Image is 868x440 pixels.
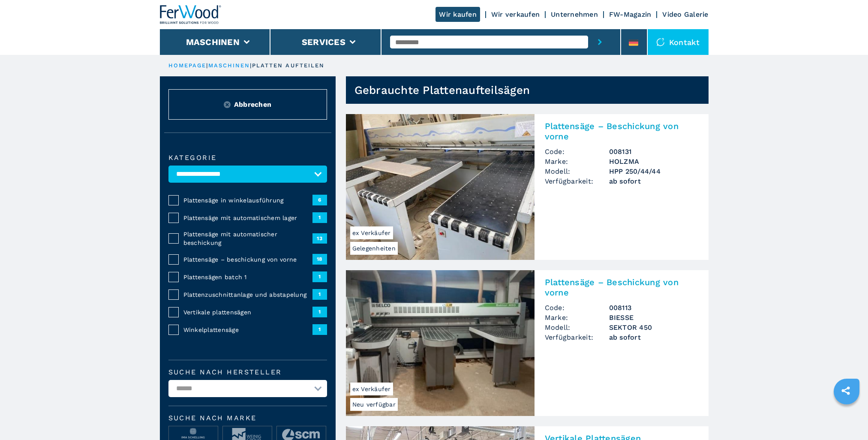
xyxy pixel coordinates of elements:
h3: BIESSE [609,313,698,322]
span: Marke: [545,157,609,166]
a: maschinen [208,62,250,69]
button: submit-button [588,29,612,55]
a: Video Galerie [662,10,708,18]
h1: Gebrauchte Plattenaufteilsägen [354,83,530,97]
img: Kontakt [656,38,665,46]
span: 1 [312,307,327,317]
h2: Plattensäge – Beschickung von vorne [545,121,698,142]
label: Kategorie [168,154,327,161]
h3: SEKTOR 450 [609,322,698,332]
span: Abbrechen [234,99,271,109]
span: | [250,62,252,69]
a: Unternehmen [551,10,598,18]
a: FW-Magazin [609,10,652,18]
a: Wir kaufen [436,7,480,22]
span: Marke: [545,313,609,322]
h3: HPP 250/44/44 [609,166,698,176]
span: Code: [545,147,609,157]
div: Kontakt [648,29,709,55]
button: ResetAbbrechen [168,89,327,120]
h3: HOLZMA [609,157,698,166]
span: 1 [312,289,327,299]
span: Winkelplattensäge [183,325,312,334]
span: ex Verkäufer [350,383,393,395]
span: Plattensäge mit automatischem lager [183,214,312,222]
span: Modell: [545,322,609,332]
span: Plattensäge mit automatischer beschickung [183,230,312,247]
img: Plattensäge – Beschickung von vorne HOLZMA HPP 250/44/44 [346,114,535,260]
span: ab sofort [609,176,698,186]
span: Plattenzuschnittanlage und abstapelung [183,290,312,299]
h2: Plattensäge – Beschickung von vorne [545,277,698,298]
span: Verfügbarkeit: [545,332,609,342]
span: Vertikale plattensägen [183,308,312,316]
span: 18 [312,254,327,264]
span: | [206,62,208,69]
a: Plattensäge – Beschickung von vorne BIESSE SEKTOR 450Neu verfügbarex VerkäuferPlattensäge – Besch... [346,270,709,416]
a: HOMEPAGE [168,62,207,69]
button: Maschinen [186,37,240,47]
img: Reset [224,101,231,108]
a: Plattensäge – Beschickung von vorne HOLZMA HPP 250/44/44Gelegenheitenex VerkäuferPlattensäge – Be... [346,114,709,260]
span: Plattensäge in winkelausführung [183,196,312,205]
h3: 008131 [609,147,698,157]
button: Services [302,37,345,47]
span: ex Verkäufer [350,226,393,239]
span: ab sofort [609,332,698,342]
label: Suche nach Hersteller [168,369,327,376]
span: 6 [312,195,327,205]
img: Plattensäge – Beschickung von vorne BIESSE SEKTOR 450 [346,270,535,416]
a: sharethis [835,380,856,401]
span: 1 [312,324,327,335]
a: Wir verkaufen [491,10,540,18]
span: 13 [312,233,327,244]
p: platten aufteilen [252,62,325,69]
span: Plattensägen batch 1 [183,273,312,281]
span: Gelegenheiten [350,242,398,255]
h3: 008113 [609,303,698,313]
span: Verfügbarkeit: [545,176,609,186]
span: Neu verfügbar [350,398,398,411]
span: 1 [312,212,327,223]
span: 1 [312,271,327,282]
img: Ferwood [160,5,222,24]
span: Code: [545,303,609,313]
span: Suche nach Marke [168,415,327,422]
span: Modell: [545,166,609,176]
span: Plattensäge – beschickung von vorne [183,255,312,264]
